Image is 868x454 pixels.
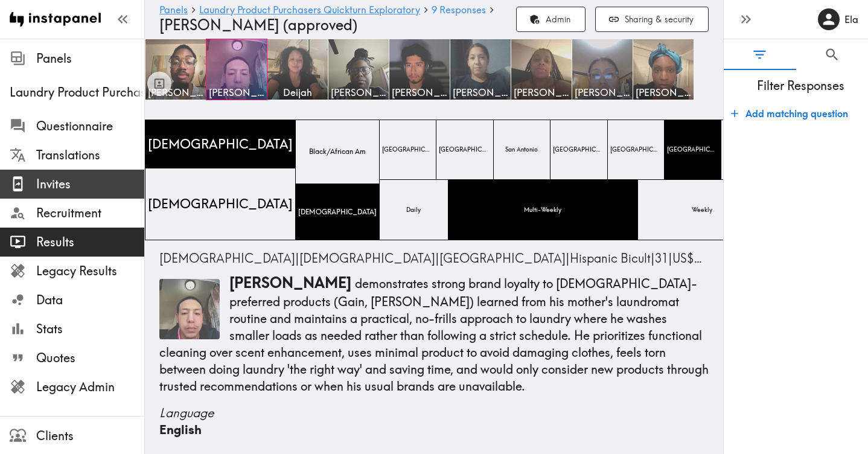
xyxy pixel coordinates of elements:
a: Admin [516,7,586,33]
span: [DEMOGRAPHIC_DATA] [296,205,379,219]
span: Weekly [689,203,715,217]
span: Recruitment [36,205,144,222]
span: | [299,251,439,266]
span: [DEMOGRAPHIC_DATA] [145,193,295,216]
span: Results [36,234,144,251]
span: Hispanic Bicult [570,251,651,266]
span: Deijah [270,86,325,99]
span: 31 [655,251,668,266]
span: 9 Responses [432,5,486,14]
a: [PERSON_NAME] [511,39,572,100]
span: San Antonio [503,143,540,156]
a: [PERSON_NAME] [633,39,694,100]
span: Panels [36,50,144,67]
span: Clients [36,427,144,444]
span: [PERSON_NAME] [229,273,351,292]
a: [PERSON_NAME] [572,39,633,100]
span: [DEMOGRAPHIC_DATA] [299,251,435,266]
span: [GEOGRAPHIC_DATA] [436,143,493,156]
span: [PERSON_NAME] [514,86,569,99]
span: | [439,251,570,266]
span: English [159,422,202,437]
h6: Ela [844,13,858,26]
span: Multi-Weekly [522,203,564,217]
span: Black/African Am [307,144,368,159]
span: Filter Responses [733,77,868,94]
span: [PERSON_NAME] [148,86,203,99]
span: [PERSON_NAME] [392,86,447,99]
p: demonstrates strong brand loyalty to [DEMOGRAPHIC_DATA]-preferred products (Gain, [PERSON_NAME]) ... [159,273,709,395]
span: Invites [36,176,144,193]
a: [PERSON_NAME] [389,39,450,100]
span: [PERSON_NAME] (approved) [159,16,357,34]
span: Stats [36,321,144,337]
button: Add matching question [726,101,853,126]
span: [DEMOGRAPHIC_DATA] [159,251,295,266]
span: Data [36,292,144,309]
span: Daily [404,203,423,217]
button: Sharing & security [595,7,709,33]
span: | [655,251,672,266]
span: | [672,251,734,266]
a: Laundry Product Purchasers Quickturn Exploratory [199,5,420,16]
span: [GEOGRAPHIC_DATA] [380,143,436,156]
span: [GEOGRAPHIC_DATA] [439,251,566,266]
img: Thumbnail [159,279,220,339]
span: [GEOGRAPHIC_DATA] [550,143,607,156]
span: [PERSON_NAME] [209,86,264,99]
span: | [159,251,299,266]
span: Legacy Results [36,263,144,280]
span: [PERSON_NAME] [331,86,386,99]
span: [GEOGRAPHIC_DATA] [608,143,664,156]
span: Translations [36,147,144,164]
a: Deijah [267,39,328,100]
a: [PERSON_NAME] [206,39,267,100]
span: Quotes [36,350,144,366]
span: Questionnaire [36,118,144,135]
button: Toggle between responses and questions [147,71,171,95]
span: [PERSON_NAME] [453,86,508,99]
span: | [570,251,655,266]
a: 9 Responses [432,5,486,16]
span: [PERSON_NAME] [636,86,691,99]
a: Panels [159,5,188,16]
span: Search [824,46,840,63]
span: [DEMOGRAPHIC_DATA] [145,133,295,156]
span: [GEOGRAPHIC_DATA] [665,143,721,156]
button: Filter Responses [724,39,796,70]
span: [PERSON_NAME] [575,86,630,99]
a: [PERSON_NAME] [450,39,511,100]
span: US$65,000 [672,251,730,266]
span: Laundry Product Purchasers Quickturn Exploratory [10,84,144,101]
a: [PERSON_NAME] [145,39,206,100]
span: Language [159,404,709,421]
span: Legacy Admin [36,379,144,395]
a: [PERSON_NAME] [328,39,389,100]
